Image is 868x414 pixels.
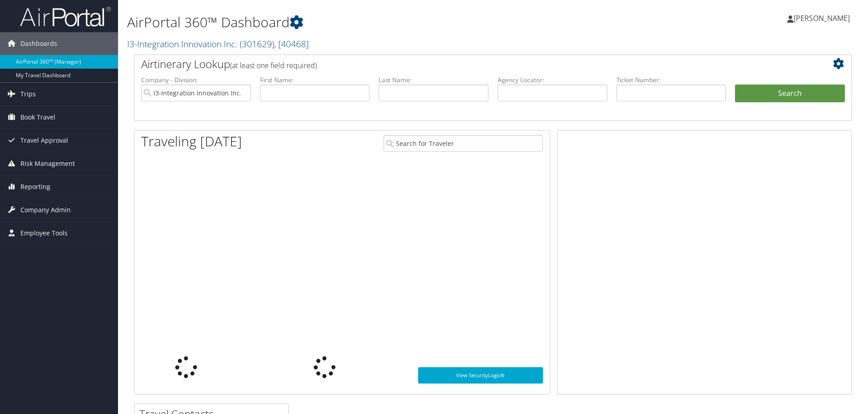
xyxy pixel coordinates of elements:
label: Company - Division: [141,75,251,85]
span: , [ 40468 ] [274,38,309,50]
span: Travel Approval [20,129,68,152]
img: airportal-logo.png [20,6,111,27]
span: Risk Management [20,152,75,175]
span: Reporting [20,175,50,198]
span: (at least one field required) [230,60,317,70]
span: Employee Tools [20,222,68,244]
a: I3-Integration Innovation Inc. [127,38,309,50]
h1: Traveling [DATE] [141,132,242,151]
label: First Name: [260,75,370,85]
input: Search for Traveler [384,135,543,152]
a: [PERSON_NAME] [787,5,859,32]
h1: AirPortal 360™ Dashboard [127,13,615,32]
span: ( 301629 ) [240,38,274,50]
button: Search [735,85,845,103]
label: Agency Locator: [498,75,607,85]
span: [PERSON_NAME] [794,13,850,23]
span: Trips [20,83,36,105]
label: Last Name: [379,75,488,85]
span: Company Admin [20,199,71,221]
label: Ticket Number: [616,75,726,85]
a: View SecurityLogic® [418,367,543,384]
h2: Airtinerary Lookup [141,56,785,72]
span: Book Travel [20,106,55,129]
span: Dashboards [20,32,57,55]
